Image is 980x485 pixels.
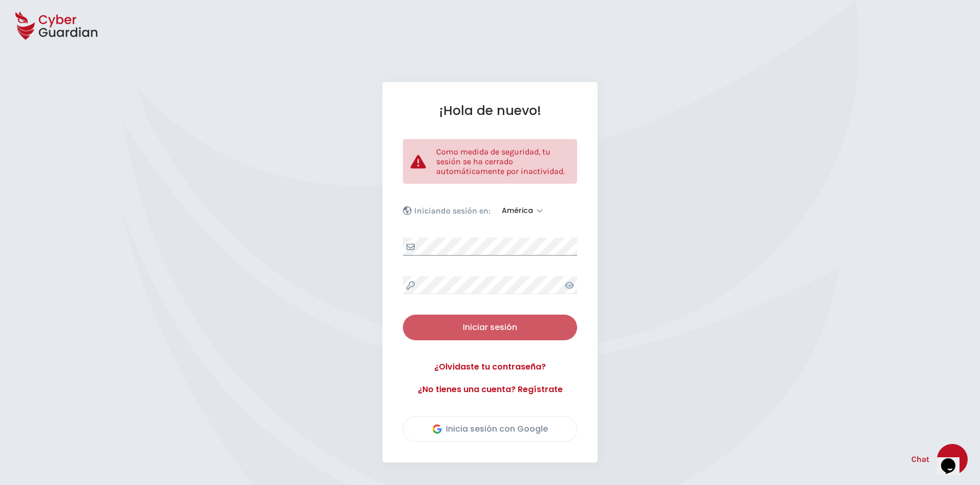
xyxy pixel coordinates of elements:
[403,361,577,373] a: ¿Olvidaste tu contraseña?
[436,147,569,176] p: Como medida de seguridad, tu sesión se ha cerrado automáticamente por inactividad.
[403,383,577,396] a: ¿No tienes una cuenta? Regístrate
[403,315,577,340] button: Iniciar sesión
[403,103,577,119] h1: ¡Hola de nuevo!
[411,321,569,334] div: Iniciar sesión
[403,416,577,442] button: Inicia sesión con Google
[937,444,970,475] iframe: chat widget
[414,206,491,216] p: Iniciando sesión en:
[433,423,548,435] div: Inicia sesión con Google
[911,453,929,465] span: Chat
